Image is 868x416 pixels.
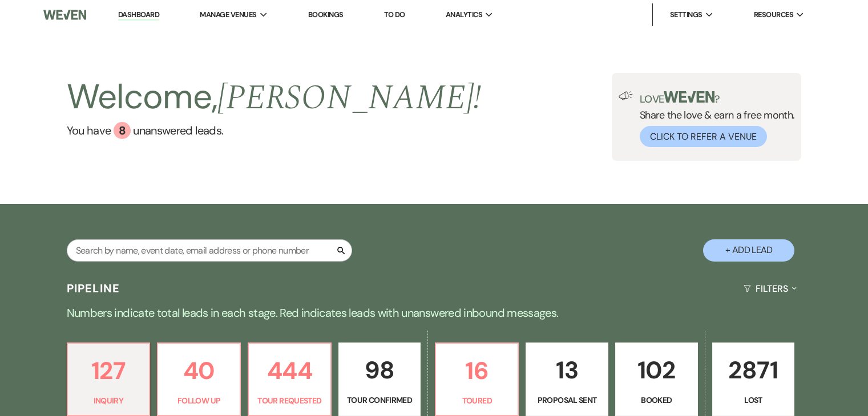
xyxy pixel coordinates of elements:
h3: Pipeline [67,280,120,296]
button: Click to Refer a Venue [640,126,767,147]
p: 102 [623,351,691,389]
p: Toured [443,394,511,407]
img: loud-speaker-illustration.svg [619,91,633,100]
p: Tour Requested [256,394,324,407]
p: 98 [346,351,414,389]
p: 127 [75,352,143,390]
img: weven-logo-green.svg [664,91,714,103]
p: Love ? [640,91,795,104]
a: Dashboard [118,10,159,21]
a: Bookings [308,10,344,19]
p: Booked [623,394,691,406]
p: 13 [533,351,601,389]
p: 2871 [720,351,788,389]
p: Follow Up [165,394,233,407]
span: Settings [670,9,703,21]
span: Resources [754,9,793,21]
p: Numbers indicate total leads in each stage. Red indicates leads with unanswered inbound messages. [23,304,845,322]
a: You have 8 unanswered leads. [67,122,482,139]
span: Manage Venues [200,9,256,21]
h2: Welcome, [67,73,482,122]
p: Tour Confirmed [346,394,414,406]
input: Search by name, event date, email address or phone number [67,239,352,262]
div: Share the love & earn a free month. [633,91,795,147]
span: Analytics [446,9,482,21]
button: + Add Lead [703,239,794,262]
p: 444 [256,352,324,390]
button: Filters [739,274,801,304]
p: 16 [443,352,511,390]
p: Inquiry [75,394,143,407]
img: Weven Logo [43,3,86,27]
p: 40 [165,352,233,390]
span: [PERSON_NAME] ! [217,72,481,124]
p: Lost [720,394,788,406]
p: Proposal Sent [533,394,601,406]
a: To Do [384,10,405,19]
div: 8 [114,122,131,139]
